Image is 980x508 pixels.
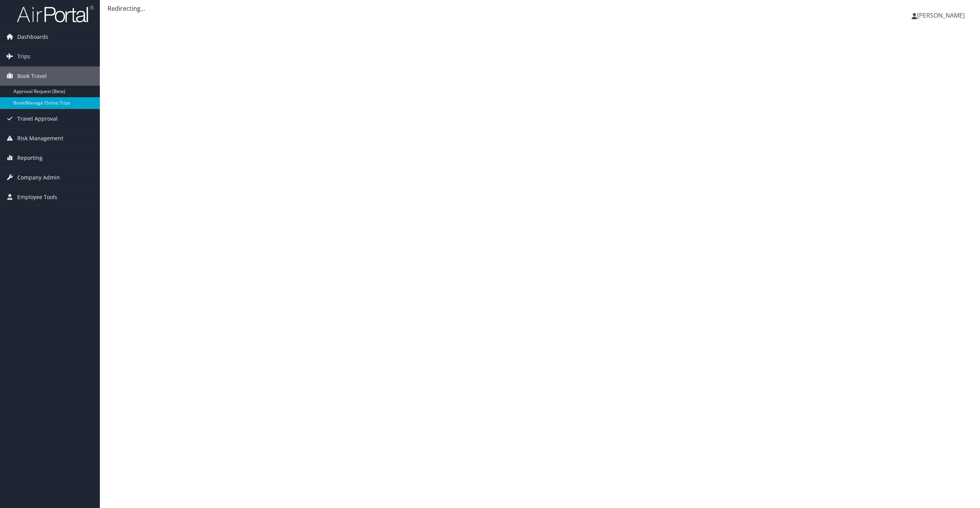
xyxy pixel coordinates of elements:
[17,27,48,46] span: Dashboards
[17,47,30,66] span: Trips
[17,168,60,187] span: Company Admin
[17,5,94,23] img: airportal-logo.png
[17,148,43,168] span: Reporting
[17,129,63,148] span: Risk Management
[917,11,965,20] span: [PERSON_NAME]
[17,66,47,86] span: Book Travel
[17,188,57,207] span: Employee Tools
[912,4,972,27] a: [PERSON_NAME]
[108,4,972,13] div: Redirecting...
[17,109,58,128] span: Travel Approval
